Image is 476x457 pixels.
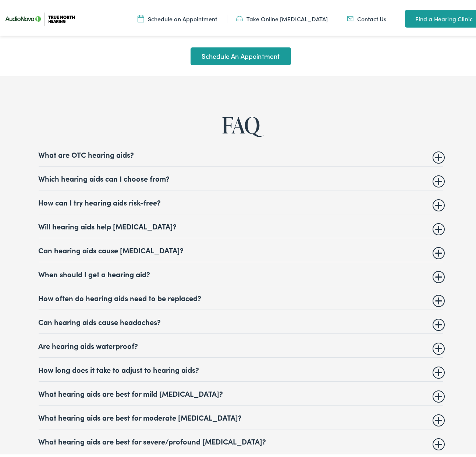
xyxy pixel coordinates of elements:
[138,12,144,20] img: Icon symbolizing a calendar in color code ffb348
[39,291,443,300] summary: How often do hearing aids need to be replaced?
[39,147,443,156] summary: What are OTC hearing aids?
[39,195,443,204] summary: How can I try hearing aids risk-free?
[39,339,443,347] summary: Are hearing aids waterproof?
[39,386,443,395] summary: What hearing aids are best for mild [MEDICAL_DATA]?
[39,171,443,180] summary: Which hearing aids can I choose from?
[347,12,354,20] img: Mail icon in color code ffb348, used for communication purposes
[405,12,412,21] img: utility icon
[191,45,291,63] a: Schedule An Appointment
[39,219,443,228] summary: Will hearing aids help [MEDICAL_DATA]?
[39,363,443,371] summary: How long does it take to adjust to hearing aids?
[236,12,328,20] a: Take Online [MEDICAL_DATA]
[138,12,217,20] a: Schedule an Appointment
[19,110,462,135] h2: FAQ
[39,243,443,252] summary: Can hearing aids cause [MEDICAL_DATA]?
[347,12,386,20] a: Contact Us
[39,267,443,276] summary: When should I get a hearing aid?
[39,410,443,419] summary: What hearing aids are best for moderate [MEDICAL_DATA]?
[39,434,443,443] summary: What hearing aids are best for severe/profound [MEDICAL_DATA]?
[236,12,243,20] img: Headphones icon in color code ffb348
[39,315,443,324] summary: Can hearing aids cause headaches?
